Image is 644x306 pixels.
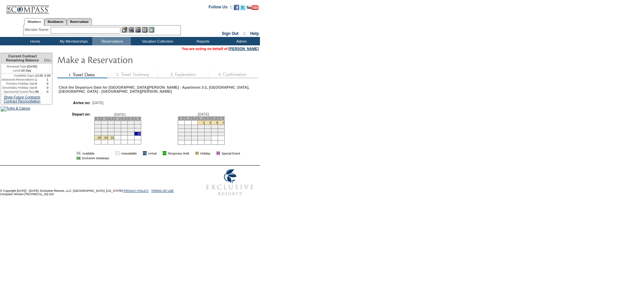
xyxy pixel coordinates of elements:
[43,82,52,86] td: 0
[128,128,135,132] td: 20
[94,121,101,124] td: 1
[1,78,35,82] td: Advanced Reservations:
[205,132,211,136] td: 23
[138,151,142,155] img: i.gif
[43,90,52,94] td: 0
[114,128,121,132] td: 18
[168,151,189,155] td: Temporary Hold
[191,132,198,136] td: 21
[4,95,40,99] a: Show Future Contracts
[211,116,218,120] td: F
[121,124,128,128] td: 12
[25,27,51,33] div: Member Name:
[240,5,246,10] img: Follow us on Twitter
[15,37,54,45] td: Home
[101,117,108,120] td: M
[183,37,221,45] td: Reports
[205,116,211,120] td: T
[198,132,205,136] td: 22
[158,71,208,78] img: step3_state1.gif
[135,27,141,33] img: Impersonate
[104,136,107,139] a: 30
[94,132,101,135] td: 22
[221,151,240,155] td: Special Event
[1,90,35,94] td: Sponsored Guest Res:
[221,37,260,45] td: Admin
[122,27,127,33] img: b_edit.gif
[115,151,119,155] td: 01
[114,117,121,120] td: W
[211,125,218,128] td: 10
[108,132,114,135] td: 24
[234,5,239,10] img: Become our fan on Facebook
[216,121,218,124] a: 3
[44,18,67,25] a: Residences
[178,125,184,128] td: 5
[43,74,52,78] td: 0.00
[178,136,184,140] td: 26
[128,132,135,135] td: 27
[1,106,30,112] img: Turks & Caicos
[128,117,135,120] td: F
[57,71,107,78] img: step1_state2.gif
[121,121,128,124] td: 5
[250,31,259,36] a: Help
[114,132,121,135] td: 25
[247,5,259,10] img: Subscribe to our YouTube Channel
[211,132,218,136] td: 24
[121,117,128,120] td: T
[198,116,205,120] td: W
[191,116,198,120] td: T
[35,90,43,94] td: 99
[198,136,205,140] td: 29
[151,189,174,192] a: TERMS OF USE
[35,74,43,78] td: 13.00
[7,64,27,69] span: Renewal Date:
[35,86,43,90] td: 0
[114,113,125,117] span: [DATE]
[67,18,92,25] a: Reservations
[212,151,215,155] img: i.gif
[82,157,109,160] td: Exclusive Getaways
[1,53,43,64] td: Current Contract Remaining Balance
[247,7,259,11] a: Subscribe to our YouTube Channel
[163,151,166,155] td: 01
[218,132,225,136] td: 25
[82,151,109,155] td: Available
[240,7,246,11] a: Follow us on Twitter
[101,132,108,135] td: 23
[191,128,198,132] td: 14
[135,128,141,132] td: 21
[200,166,260,199] img: Exclusive Resorts
[234,7,239,11] a: Become our fan on Facebook
[203,121,204,124] a: 1
[107,71,158,78] img: step2_state1.gif
[135,132,141,135] td: 28
[243,31,246,36] span: ::
[128,121,135,124] td: 6
[94,128,101,132] td: 15
[24,18,45,26] a: Members
[62,112,91,146] td: Depart on:
[191,136,198,140] td: 28
[13,69,21,73] span: Level:
[94,117,101,120] td: S
[121,151,137,155] td: Unavailable
[108,121,114,124] td: 3
[35,82,43,86] td: 0
[43,86,52,90] td: 0
[43,78,52,82] td: 1
[124,189,149,192] a: PRIVACY POLICY
[200,151,210,155] td: Holiday
[110,151,114,155] img: i.gif
[184,125,191,128] td: 6
[1,64,43,69] td: [DATE]
[178,128,184,132] td: 12
[35,78,43,82] td: 1
[184,128,191,132] td: 13
[191,151,194,155] img: i.gif
[94,124,101,128] td: 8
[205,136,211,140] td: 30
[44,58,52,62] span: Disc.
[1,74,35,78] td: Available Days:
